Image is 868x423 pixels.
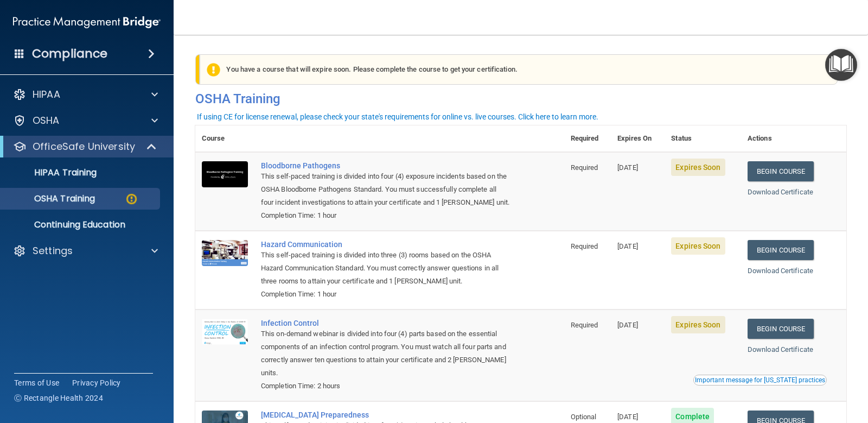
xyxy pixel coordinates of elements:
[741,125,846,152] th: Actions
[7,219,155,230] p: Continuing Education
[611,125,665,152] th: Expires On
[261,249,510,288] div: This self-paced training is divided into three (3) rooms based on the OSHA Hazard Communication S...
[261,411,510,419] a: [MEDICAL_DATA] Preparedness
[261,170,510,209] div: This self-paced training is divided into four (4) exposure incidents based on the OSHA Bloodborne...
[195,91,846,106] h4: OSHA Training
[693,375,827,386] button: Read this if you are a dental practitioner in the state of CA
[32,46,107,61] h4: Compliance
[72,377,121,388] a: Privacy Policy
[617,242,638,250] span: [DATE]
[571,321,598,329] span: Required
[125,192,138,206] img: warning-circle.0cc9ac19.png
[261,240,510,249] a: Hazard Communication
[671,237,725,255] span: Expires Soon
[13,140,157,153] a: OfficeSafe University
[825,49,857,81] button: Open Resource Center
[814,348,855,389] iframe: Drift Widget Chat Controller
[261,161,510,170] a: Bloodborne Pathogens
[13,88,158,101] a: HIPAA
[261,209,510,222] div: Completion Time: 1 hour
[261,319,510,327] a: Infection Control
[195,125,254,152] th: Course
[261,327,510,380] div: This on-demand webinar is divided into four (4) parts based on the essential components of an inf...
[33,244,73,257] p: Settings
[617,321,638,329] span: [DATE]
[33,114,60,127] p: OSHA
[571,413,597,421] span: Optional
[7,167,97,178] p: HIPAA Training
[617,163,638,172] span: [DATE]
[14,377,59,388] a: Terms of Use
[13,11,161,33] img: PMB logo
[33,140,135,153] p: OfficeSafe University
[261,288,510,301] div: Completion Time: 1 hour
[207,63,220,77] img: exclamation-circle-solid-warning.7ed2984d.png
[197,113,598,121] div: If using CE for license renewal, please check your state's requirements for online vs. live cours...
[261,380,510,393] div: Completion Time: 2 hours
[748,240,814,260] a: Begin Course
[571,242,598,250] span: Required
[748,345,813,353] a: Download Certificate
[748,161,814,181] a: Begin Course
[748,319,814,339] a: Begin Course
[200,54,838,85] div: You have a course that will expire soon. Please complete the course to get your certification.
[665,125,741,152] th: Status
[14,393,103,403] span: Ⓒ Rectangle Health 2024
[748,267,813,275] a: Download Certificate
[671,159,725,176] span: Expires Soon
[33,88,60,101] p: HIPAA
[7,193,95,204] p: OSHA Training
[695,377,825,383] div: Important message for [US_STATE] practices
[571,163,598,172] span: Required
[195,111,600,122] button: If using CE for license renewal, please check your state's requirements for online vs. live cours...
[617,413,638,421] span: [DATE]
[13,244,158,257] a: Settings
[564,125,611,152] th: Required
[13,114,158,127] a: OSHA
[748,188,813,196] a: Download Certificate
[671,316,725,333] span: Expires Soon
